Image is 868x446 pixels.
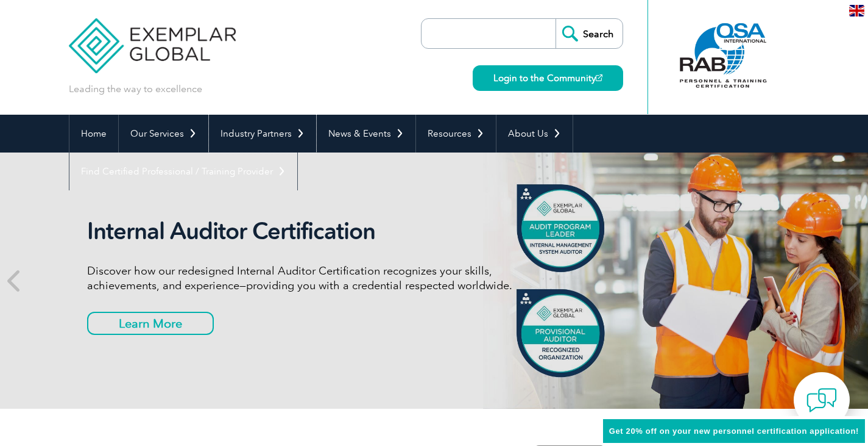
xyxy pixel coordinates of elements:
[87,264,544,293] p: Discover how our redesigned Internal Auditor Certification recognizes your skills, achievements, ...
[69,153,297,190] a: Find Certified Professional / Training Provider
[69,82,202,96] p: Leading the way to excellence
[119,115,208,153] a: Our Services
[209,115,316,153] a: Industry Partners
[317,115,415,153] a: News & Events
[596,74,602,81] img: open_square.png
[849,5,864,16] img: en
[806,385,837,415] img: contact-chat.png
[556,19,623,48] input: Search
[87,217,544,245] h2: Internal Auditor Certification
[69,115,118,153] a: Home
[473,65,623,91] a: Login to the Community
[416,115,496,153] a: Resources
[609,426,859,436] span: Get 20% off on your new personnel certification application!
[87,312,214,335] a: Learn More
[496,115,573,153] a: About Us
